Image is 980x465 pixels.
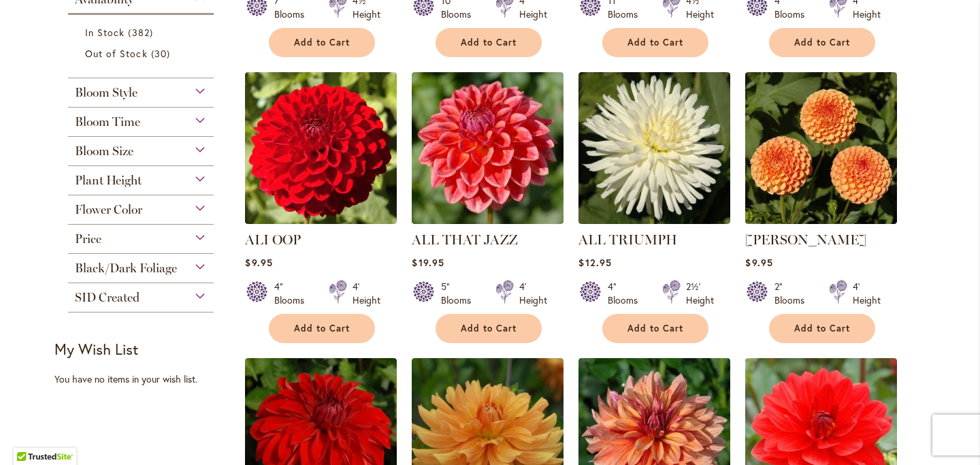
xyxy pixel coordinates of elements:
[608,280,646,307] div: 4" Blooms
[274,280,312,307] div: 4" Blooms
[245,214,397,227] a: ALI OOP
[85,26,125,39] span: In Stock
[75,231,101,246] span: Price
[75,114,140,129] span: Bloom Time
[686,280,714,307] div: 2½' Height
[578,72,730,224] img: ALL TRIUMPH
[602,28,708,57] button: Add to Cart
[745,72,897,224] img: AMBER QUEEN
[578,214,730,227] a: ALL TRIUMPH
[294,323,350,334] span: Add to Cart
[436,28,542,57] button: Add to Cart
[745,231,866,248] a: [PERSON_NAME]
[128,25,156,39] span: 382
[745,214,897,227] a: AMBER QUEEN
[75,261,177,276] span: Black/Dark Foliage
[245,256,272,269] span: $9.95
[412,214,563,227] a: ALL THAT JAZZ
[269,28,375,57] button: Add to Cart
[75,290,140,305] span: SID Created
[10,417,48,455] iframe: Launch Accessibility Center
[578,256,611,269] span: $12.95
[75,173,142,188] span: Plant Height
[54,339,138,359] strong: My Wish List
[441,280,479,307] div: 5" Blooms
[602,314,708,343] button: Add to Cart
[75,85,137,100] span: Bloom Style
[627,323,683,334] span: Add to Cart
[294,37,350,48] span: Add to Cart
[85,46,200,61] a: Out of Stock 30
[774,280,813,307] div: 2" Blooms
[461,37,517,48] span: Add to Cart
[794,37,850,48] span: Add to Cart
[436,314,542,343] button: Add to Cart
[769,28,875,57] button: Add to Cart
[412,72,563,224] img: ALL THAT JAZZ
[245,231,301,248] a: ALI OOP
[745,256,772,269] span: $9.95
[353,280,380,307] div: 4' Height
[412,231,518,248] a: ALL THAT JAZZ
[794,323,850,334] span: Add to Cart
[412,256,444,269] span: $19.95
[269,314,375,343] button: Add to Cart
[75,202,142,217] span: Flower Color
[461,323,517,334] span: Add to Cart
[54,372,236,386] div: You have no items in your wish list.
[853,280,881,307] div: 4' Height
[769,314,875,343] button: Add to Cart
[75,144,133,159] span: Bloom Size
[85,47,148,60] span: Out of Stock
[85,25,200,39] a: In Stock 382
[627,37,683,48] span: Add to Cart
[519,280,547,307] div: 4' Height
[245,72,397,224] img: ALI OOP
[151,46,174,61] span: 30
[578,231,677,248] a: ALL TRIUMPH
